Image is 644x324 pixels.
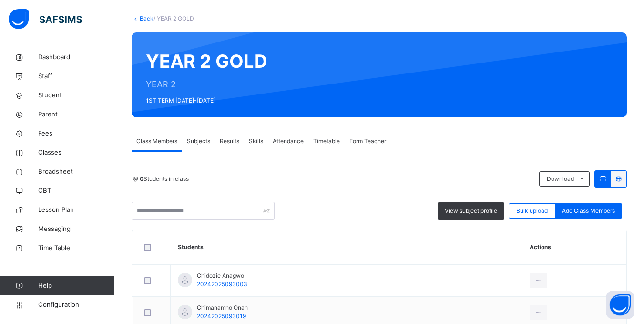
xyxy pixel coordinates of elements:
span: Student [38,91,114,100]
span: Staff [38,72,114,81]
span: Help [38,281,114,291]
th: Actions [522,230,626,265]
span: View subject profile [445,207,497,215]
span: Results [220,137,239,146]
span: Messaging [38,224,114,234]
span: 20242025093019 [197,313,246,320]
span: Lesson Plan [38,205,114,215]
span: Students in class [140,175,189,183]
img: safsims [9,9,82,29]
span: Dashboard [38,52,114,62]
button: Open asap [606,291,634,319]
span: Chidozie Anagwo [197,272,247,280]
span: Parent [38,110,114,119]
span: Class Members [136,137,177,146]
span: Add Class Members [562,207,615,215]
span: Form Teacher [349,137,386,146]
span: Download [547,175,574,183]
span: Chimanamno Onah [197,303,248,312]
span: Subjects [187,137,210,146]
th: Students [171,230,522,265]
span: 20242025093003 [197,281,247,288]
span: Broadsheet [38,167,114,177]
span: Time Table [38,243,114,253]
b: 0 [140,175,143,182]
span: Timetable [313,137,340,146]
span: Attendance [273,137,304,146]
span: / YEAR 2 GOLD [153,15,194,22]
a: Back [140,15,153,22]
span: Classes [38,148,114,157]
span: Skills [249,137,263,146]
span: Configuration [38,300,114,310]
span: Fees [38,129,114,138]
span: CBT [38,186,114,196]
span: Bulk upload [516,207,548,215]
